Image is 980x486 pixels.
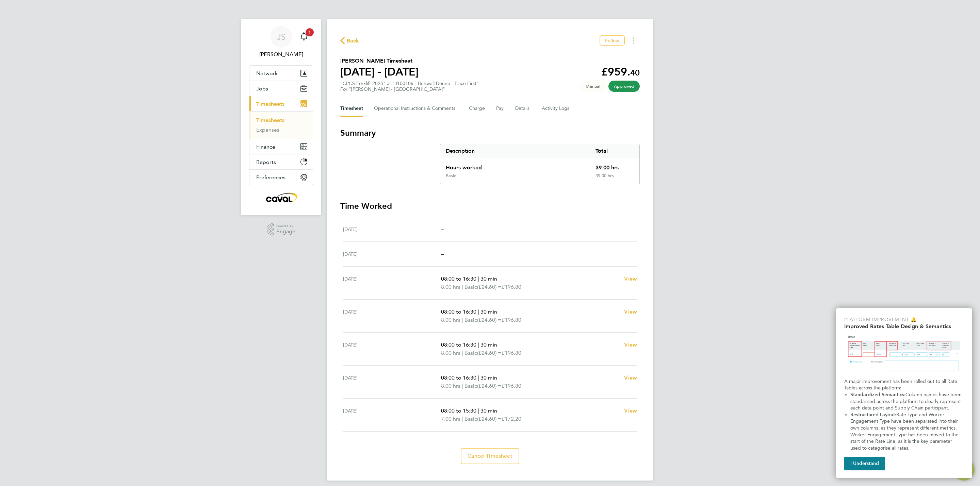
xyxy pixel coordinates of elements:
button: Charge [469,100,485,117]
div: 39.00 hrs [590,158,639,173]
span: | [462,383,463,389]
strong: Standardized Semantics: [850,392,905,398]
span: (£24.60) = [477,416,502,422]
p: Platform Improvement 🔔 [844,316,964,323]
h2: Improved Rates Table Design & Semantics [844,323,964,330]
span: Finance [256,144,275,150]
button: Details [515,100,531,117]
span: Rate Type and Worker Engagement Type have been separated into their own columns, as they represen... [850,412,960,451]
span: View [624,275,637,282]
span: (£24.60) = [477,284,502,290]
span: £196.80 [502,284,521,290]
span: 30 min [480,308,497,315]
span: | [462,350,463,356]
span: Cancel Timesheet [468,453,512,459]
h1: [DATE] - [DATE] [340,65,419,79]
span: Engage [276,229,295,235]
span: This timesheet has been approved. [608,81,640,92]
span: 08:00 to 16:30 [441,341,476,348]
span: Reports [256,159,276,165]
span: Basic [464,283,477,291]
span: | [478,308,479,315]
span: 08:00 to 16:30 [441,308,476,315]
div: 39.00 hrs [590,173,639,184]
span: | [478,407,479,414]
span: View [624,407,637,414]
div: [DATE] [343,225,441,233]
span: Follow [605,37,619,44]
span: 08:00 to 15:30 [441,407,476,414]
span: | [462,416,463,422]
span: 30 min [480,275,497,282]
button: Operational Instructions & Comments [374,100,458,117]
span: 30 min [480,374,497,381]
span: Preferences [256,174,285,181]
div: [DATE] [343,341,441,357]
button: I Understand [844,457,885,470]
div: [DATE] [343,407,441,423]
span: (£24.60) = [477,317,502,323]
div: Improved Rate Table Semantics [836,308,972,478]
div: [DATE] [343,250,441,258]
span: (£24.60) = [477,350,502,356]
span: 8.00 hrs [441,383,460,389]
span: View [624,374,637,381]
span: £196.80 [502,383,521,389]
div: For "[PERSON_NAME] - [GEOGRAPHIC_DATA]" [340,86,479,92]
div: Summary [440,144,640,184]
span: 8.00 hrs [441,350,460,356]
a: Go to account details [249,26,313,58]
span: This timesheet was manually created. [580,81,606,92]
span: 08:00 to 16:30 [441,275,476,282]
span: Network [256,70,278,77]
span: View [624,341,637,348]
nav: Main navigation [241,19,321,215]
section: Timesheet [340,128,640,464]
button: Timesheet [340,100,363,117]
h3: Time Worked [340,201,640,212]
span: £196.80 [502,317,521,323]
span: View [624,308,637,315]
div: [DATE] [343,374,441,390]
img: caval-logo-retina.png [264,192,298,203]
span: (£24.60) = [477,383,502,389]
button: Pay [496,100,504,117]
span: Column names have been standarised across the platform to clearly represent each data point and S... [850,392,963,411]
span: | [462,284,463,290]
img: Updated Rates Table Design & Semantics [844,332,964,375]
span: JS [277,32,285,41]
span: £172.20 [502,416,521,422]
div: Description [440,144,590,158]
span: 08:00 to 16:30 [441,374,476,381]
span: | [478,374,479,381]
a: Go to home page [249,192,313,203]
a: Expenses [256,127,279,133]
span: 30 min [480,407,497,414]
span: James Shorte [249,50,313,58]
div: "CPCS Forklift 2025" at "J100106 - Benwell Denne - Place First" [340,81,479,92]
span: – [441,226,444,232]
span: 1 [306,28,314,36]
div: Basic [446,173,456,179]
div: [DATE] [343,308,441,324]
a: Timesheets [256,117,284,123]
span: 7.00 hrs [441,416,460,422]
span: Basic [464,382,477,390]
button: Activity Logs [542,100,570,117]
span: 40 [630,68,640,78]
h3: Summary [340,128,640,138]
span: Basic [464,349,477,357]
span: £196.80 [502,350,521,356]
span: Timesheets [256,101,284,107]
div: Hours worked [440,158,590,173]
span: 30 min [480,341,497,348]
span: Basic [464,316,477,324]
span: Basic [464,415,477,423]
span: | [478,275,479,282]
strong: Restructured Layout: [850,412,896,418]
span: Jobs [256,85,268,92]
span: Powered by [276,223,295,229]
button: Timesheets Menu [627,35,640,46]
span: | [462,317,463,323]
span: 8.00 hrs [441,317,460,323]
